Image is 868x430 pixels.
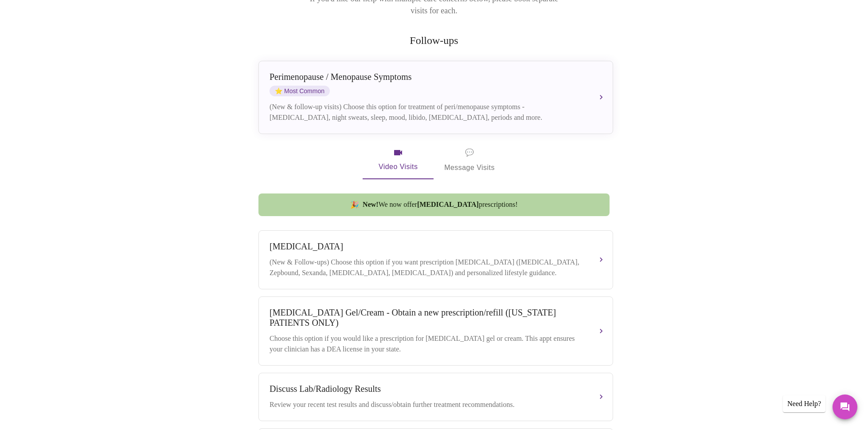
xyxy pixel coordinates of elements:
strong: New! [363,201,379,208]
span: We now offer prescriptions! [363,201,518,209]
div: (New & Follow-ups) Choose this option if you want prescription [MEDICAL_DATA] ([MEDICAL_DATA], Ze... [270,257,584,278]
span: Video Visits [373,147,423,173]
div: Review your recent test results and discuss/obtain further treatment recommendations. [270,399,584,410]
div: [MEDICAL_DATA] [270,241,584,252]
div: (New & follow-up visits) Choose this option for treatment of peri/menopause symptoms - [MEDICAL_D... [270,102,584,123]
span: Message Visits [444,146,495,174]
span: new [350,201,359,209]
div: Need Help? [783,395,825,412]
div: Perimenopause / Menopause Symptoms [270,72,584,82]
button: [MEDICAL_DATA] Gel/Cream - Obtain a new prescription/refill ([US_STATE] PATIENTS ONLY)Choose this... [258,296,613,366]
div: Discuss Lab/Radiology Results [270,384,584,394]
div: Choose this option if you would like a prescription for [MEDICAL_DATA] gel or cream. This appt en... [270,333,584,355]
span: message [465,146,474,159]
button: Messages [833,394,857,419]
button: [MEDICAL_DATA](New & Follow-ups) Choose this option if you want prescription [MEDICAL_DATA] ([MED... [258,230,613,289]
h2: Follow-ups [257,35,611,47]
div: [MEDICAL_DATA] Gel/Cream - Obtain a new prescription/refill ([US_STATE] PATIENTS ONLY) [270,308,584,328]
strong: [MEDICAL_DATA] [417,201,479,208]
button: Perimenopause / Menopause SymptomsstarMost Common(New & follow-up visits) Choose this option for ... [258,61,613,134]
span: star [275,87,282,95]
span: Most Common [270,86,330,96]
button: Discuss Lab/Radiology ResultsReview your recent test results and discuss/obtain further treatment... [258,373,613,421]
